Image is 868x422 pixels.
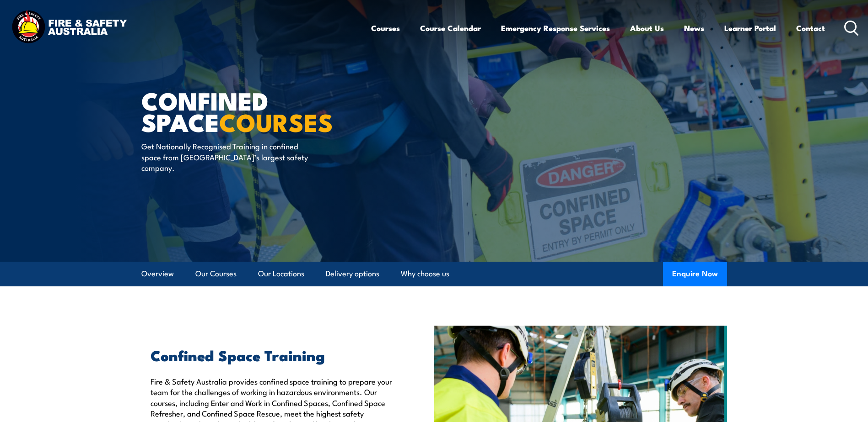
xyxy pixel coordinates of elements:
a: Course Calendar [420,16,481,40]
h2: Confined Space Training [151,348,392,361]
p: Get Nationally Recognised Training in confined space from [GEOGRAPHIC_DATA]’s largest safety comp... [141,141,308,173]
a: Our Courses [195,262,237,286]
a: Our Locations [258,262,304,286]
a: Emergency Response Services [501,16,610,40]
a: Why choose us [401,262,449,286]
a: Learner Portal [724,16,776,40]
h1: Confined Space [141,90,367,132]
a: Courses [371,16,400,40]
button: Enquire Now [663,262,727,286]
strong: COURSES [219,102,333,140]
a: Contact [796,16,825,40]
a: About Us [630,16,664,40]
a: Delivery options [326,262,379,286]
a: News [684,16,704,40]
a: Overview [141,262,174,286]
